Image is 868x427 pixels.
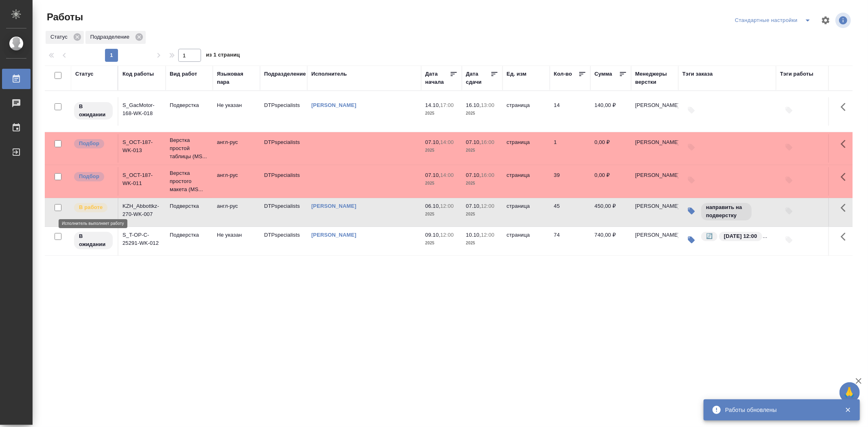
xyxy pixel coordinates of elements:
[170,231,209,239] p: Подверстка
[50,33,70,41] p: Статус
[700,202,752,221] div: направить на подверстку
[590,227,631,255] td: 740,00 ₽
[700,231,767,242] div: 🔄️, 10.10.2025 12:00, передать на подвёрстку
[635,231,674,239] p: [PERSON_NAME]
[780,231,798,249] button: Добавить тэги
[170,136,209,161] p: Верстка простой таблицы (MS...
[780,202,798,220] button: Добавить тэги
[170,101,209,109] p: Подверстка
[554,70,572,78] div: Кол-во
[780,101,798,119] button: Добавить тэги
[836,227,855,246] button: Здесь прячутся важные кнопки
[170,202,209,210] p: Подверстка
[118,167,166,196] td: S_OCT-187-WK-011
[507,70,527,78] div: Ед. изм
[311,102,356,108] a: [PERSON_NAME]
[706,203,747,220] p: направить на подверстку
[79,139,99,148] p: Подбор
[264,70,306,78] div: Подразделение
[682,202,700,220] button: Изменить тэги
[724,232,757,240] p: [DATE] 12:00
[466,179,498,187] p: 2025
[466,146,498,155] p: 2025
[425,232,440,238] p: 09.10,
[836,134,855,154] button: Здесь прячутся важные кнопки
[79,102,108,119] p: В ожидании
[550,198,590,227] td: 45
[682,138,700,156] button: Добавить тэги
[79,172,99,181] p: Подбор
[73,101,114,120] div: Исполнитель назначен, приступать к работе пока рано
[843,384,857,401] span: 🙏
[550,167,590,196] td: 39
[440,139,454,145] p: 14:00
[90,33,132,41] p: Подразделение
[635,101,674,109] p: [PERSON_NAME]
[503,198,550,227] td: страница
[170,70,197,78] div: Вид работ
[213,97,260,126] td: Не указан
[836,198,855,218] button: Здесь прячутся важные кнопки
[213,198,260,227] td: англ-рус
[840,406,856,414] button: Закрыть
[733,14,816,27] div: split button
[425,203,440,209] p: 06.10,
[780,70,813,78] div: Тэги работы
[213,227,260,255] td: Не указан
[73,231,114,250] div: Исполнитель назначен, приступать к работе пока рано
[466,203,481,209] p: 07.10,
[682,231,700,249] button: Изменить тэги
[816,11,835,30] span: Настроить таблицу
[440,203,454,209] p: 12:00
[213,134,260,163] td: англ-рус
[45,11,83,24] span: Работы
[260,167,307,196] td: DTPspecialists
[835,13,853,28] span: Посмотреть информацию
[780,138,798,156] button: Добавить тэги
[706,232,713,240] p: 🔄️
[425,239,458,247] p: 2025
[425,102,440,108] p: 14.10,
[206,50,240,62] span: из 1 страниц
[635,70,674,86] div: Менеджеры верстки
[590,198,631,227] td: 450,00 ₽
[466,172,481,178] p: 07.10,
[503,167,550,196] td: страница
[503,227,550,255] td: страница
[260,227,307,255] td: DTPspecialists
[481,203,494,209] p: 12:00
[466,102,481,108] p: 16.10,
[118,198,166,227] td: KZH_Abbottkz-270-WK-007
[46,31,84,44] div: Статус
[75,70,94,78] div: Статус
[425,139,440,145] p: 07.10,
[466,239,498,247] p: 2025
[440,172,454,178] p: 14:00
[481,172,494,178] p: 16:00
[311,232,356,238] a: [PERSON_NAME]
[311,70,347,78] div: Исполнитель
[440,102,454,108] p: 17:00
[725,406,833,414] div: Работы обновлены
[260,97,307,126] td: DTPspecialists
[550,134,590,163] td: 1
[122,70,154,78] div: Код работы
[481,232,494,238] p: 12:00
[170,169,209,194] p: Верстка простого макета (MS...
[213,167,260,196] td: англ-рус
[466,232,481,238] p: 10.10,
[425,146,458,155] p: 2025
[440,232,454,238] p: 12:00
[635,171,674,179] p: [PERSON_NAME]
[217,70,256,86] div: Языковая пара
[635,138,674,146] p: [PERSON_NAME]
[260,134,307,163] td: DTPspecialists
[260,198,307,227] td: DTPspecialists
[481,102,494,108] p: 13:00
[780,171,798,189] button: Добавить тэги
[466,139,481,145] p: 07.10,
[550,227,590,255] td: 74
[425,172,440,178] p: 07.10,
[466,109,498,118] p: 2025
[118,134,166,163] td: S_OCT-187-WK-013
